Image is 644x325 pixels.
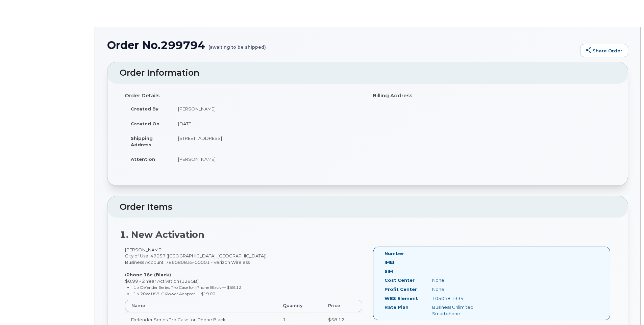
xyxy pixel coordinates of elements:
h2: Order Information [120,68,616,78]
div: None [427,277,494,283]
strong: Shipping Address [131,135,153,147]
strong: Attention [131,156,155,162]
div: 105048.1334 [427,295,494,302]
strong: Created On [131,121,159,126]
label: Profit Center [385,286,417,293]
td: [DATE] [172,116,363,131]
h1: Order No.299794 [107,39,577,51]
h2: Order Items [120,202,616,212]
small: 1 x Defender Series Pro Case for iPhone Black — $58.12 [133,285,241,290]
th: Quantity [277,300,322,312]
th: Name [125,300,277,312]
label: SIM [385,268,393,275]
small: 1 x 20W USB-C Power Adapter — $19.00 [133,291,215,296]
h4: Billing Address [373,93,611,99]
strong: iPhone 16e (Black) [125,272,171,277]
th: Price [322,300,362,312]
td: [PERSON_NAME] [172,101,363,116]
div: None [427,286,494,293]
label: Rate Plan [385,304,408,310]
div: Business Unlimited Smartphone [427,304,494,317]
td: [PERSON_NAME] [172,152,363,167]
h4: Order Details [125,93,363,99]
td: [STREET_ADDRESS] [172,131,363,152]
label: Cost Center [385,277,415,283]
label: Number [385,250,404,257]
strong: Created By [131,106,158,111]
strong: 1. New Activation [120,229,204,240]
label: IMEI [385,259,394,266]
a: Share Order [580,44,628,57]
small: (awaiting to be shipped) [208,39,266,50]
label: WBS Element [385,295,418,302]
